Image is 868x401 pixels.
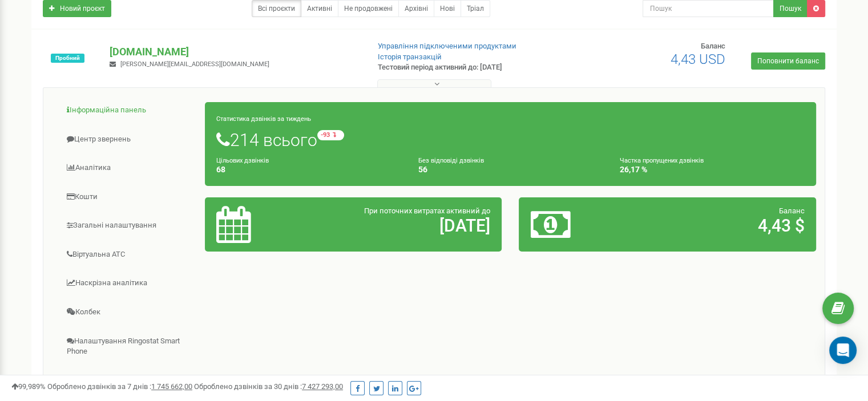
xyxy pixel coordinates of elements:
div: Open Intercom Messenger [829,337,857,364]
span: При поточних витратах активний до [364,206,490,215]
span: 4,43 USD [671,51,725,67]
h4: 56 [418,165,603,174]
h4: 68 [216,165,401,174]
p: Тестовий період активний до: [DATE] [378,62,560,73]
a: Кошти [52,183,205,211]
span: Пробний [51,54,84,63]
h2: [DATE] [313,216,490,235]
span: Оброблено дзвінків за 30 днів : [194,382,343,391]
span: Баланс [779,206,805,215]
span: Баланс [701,42,725,50]
h2: 4,43 $ [628,216,805,235]
span: [PERSON_NAME][EMAIL_ADDRESS][DOMAIN_NAME] [120,60,269,68]
a: Інтеграція [52,367,205,395]
small: -93 [317,130,344,140]
p: [DOMAIN_NAME] [110,44,359,59]
h4: 26,17 % [620,165,805,174]
small: Цільових дзвінків [216,157,269,164]
u: 7 427 293,00 [302,382,343,391]
a: Загальні налаштування [52,212,205,240]
small: Без відповіді дзвінків [418,157,484,164]
a: Наскрізна аналітика [52,269,205,297]
a: Управління підключеними продуктами [378,42,516,50]
h1: 214 всього [216,130,805,149]
small: Статистика дзвінків за тиждень [216,115,311,123]
a: Історія транзакцій [378,52,442,61]
a: Налаштування Ringostat Smart Phone [52,327,205,366]
small: Частка пропущених дзвінків [620,157,704,164]
a: Віртуальна АТС [52,241,205,269]
a: Аналiтика [52,154,205,182]
a: Інформаційна панель [52,96,205,124]
u: 1 745 662,00 [151,382,192,391]
a: Колбек [52,298,205,326]
a: Поповнити баланс [751,52,825,70]
span: Оброблено дзвінків за 7 днів : [47,382,192,391]
a: Центр звернень [52,125,205,153]
span: 99,989% [11,382,46,391]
